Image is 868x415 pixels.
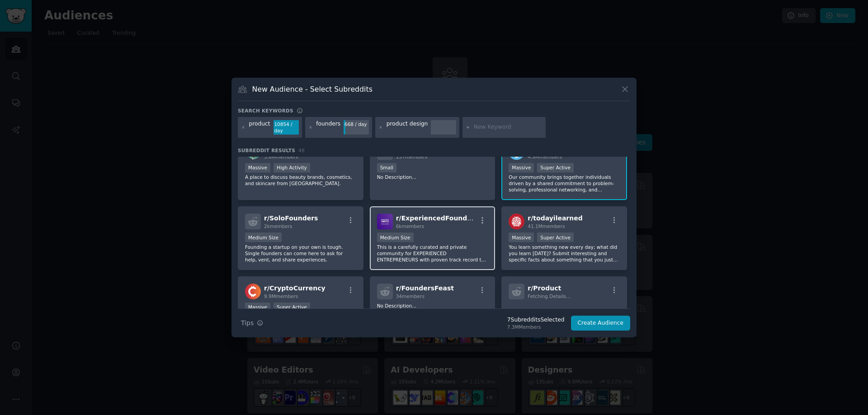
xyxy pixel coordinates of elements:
[509,233,534,242] div: Massive
[377,244,488,263] p: This is a carefully curated and private community for EXPERIENCED ENTREPRENEURS with proven track...
[509,174,620,193] p: Our community brings together individuals driven by a shared commitment to problem-solving, profe...
[509,163,534,173] div: Massive
[316,120,340,135] div: founders
[396,224,425,229] span: 6k members
[396,214,478,222] span: r/ ExperiencedFounders
[245,244,356,263] p: Founding a startup on your own is tough. Single founders can come here to ask for help, vent, and...
[245,163,270,173] div: Massive
[264,214,318,222] span: r/ SoloFounders
[507,324,565,330] div: 7.3M Members
[507,316,565,324] div: 7 Subreddit s Selected
[264,284,325,292] span: r/ CryptoCurrency
[274,163,310,173] div: High Activity
[264,224,292,229] span: 2k members
[264,294,298,299] span: 9.9M members
[537,163,574,173] div: Super Active
[245,233,282,242] div: Medium Size
[344,120,369,128] div: 668 / day
[241,318,254,328] span: Tips
[377,174,488,180] p: No Description...
[396,284,454,292] span: r/ FoundersFeast
[377,303,488,309] p: No Description...
[238,107,293,114] h3: Search keywords
[245,303,270,312] div: Massive
[274,120,299,135] div: 10854 / day
[377,214,393,229] img: ExperiencedFounders
[509,214,524,229] img: todayilearned
[298,148,305,153] span: 48
[238,147,295,154] span: Subreddit Results
[238,315,266,331] button: Tips
[509,244,620,263] p: You learn something new every day; what did you learn [DATE]? Submit interesting and specific fac...
[528,224,565,229] span: 41.1M members
[245,174,356,187] p: A place to discuss beauty brands, cosmetics, and skincare from [GEOGRAPHIC_DATA].
[377,233,414,242] div: Medium Size
[474,123,542,131] input: New Keyword
[274,303,310,312] div: Super Active
[528,284,561,292] span: r/ Product
[528,214,582,222] span: r/ todayilearned
[396,294,425,299] span: 34 members
[528,154,562,159] span: 4.9M members
[252,84,373,94] h3: New Audience - Select Subreddits
[396,154,428,159] span: 157 members
[571,316,631,331] button: Create Audience
[537,233,574,242] div: Super Active
[377,163,396,173] div: Small
[245,284,261,299] img: CryptoCurrency
[264,154,298,159] span: 3.6M members
[387,120,428,135] div: product design
[528,294,570,299] span: Fetching Details...
[249,120,270,135] div: product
